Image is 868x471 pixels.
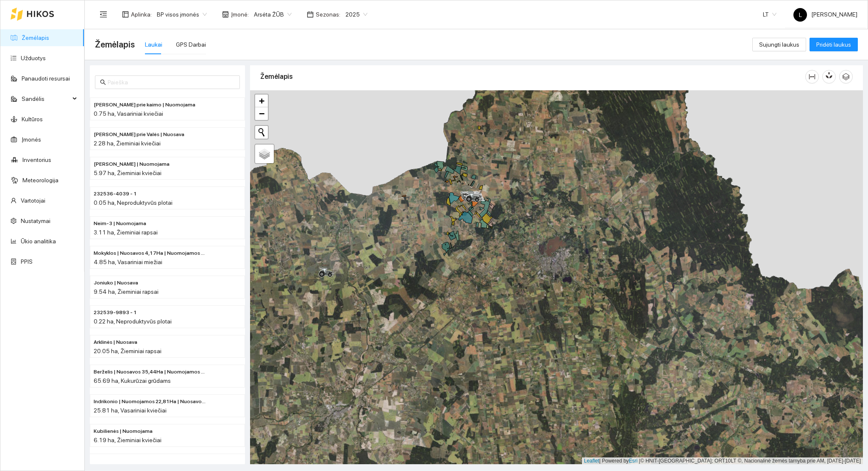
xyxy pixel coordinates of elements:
a: Nustatymai [21,217,50,224]
div: GPS Darbai [176,40,206,49]
span: Berželis | Nuosavos 35,44Ha | Nuomojamos 30,25Ha [94,368,207,376]
span: Sandėlis [22,90,70,107]
span: BP visos įmonės [157,8,207,21]
span: 0.05 ha, Neproduktyvūs plotai [94,199,172,206]
span: Rolando prie Valės | Nuosava [94,131,184,139]
div: Laukai [145,40,162,49]
button: Pridėti laukus [810,38,858,51]
span: Kubilienės | Nuomojama [94,427,153,435]
span: 232536-4039 - 1 [94,190,137,198]
span: Joniuko | Nuosava [94,279,138,287]
button: column-width [805,70,819,84]
span: 0.75 ha, Vasariniai kviečiai [94,110,163,117]
span: Ginaičių Valiaus | Nuomojama [94,160,170,168]
span: 5.97 ha, Žieminiai kviečiai [94,170,161,176]
button: menu-fold [95,6,112,23]
button: Initiate a new search [255,126,268,139]
span: 4.85 ha, Vasariniai miežiai [94,259,162,265]
div: Žemėlapis [260,64,805,89]
span: column-width [806,73,818,80]
div: | Powered by © HNIT-[GEOGRAPHIC_DATA]; ORT10LT ©, Nacionalinė žemės tarnyba prie AM, [DATE]-[DATE] [582,457,863,465]
button: Sujungti laukus [752,38,806,51]
span: Žemėlapis [95,38,135,51]
span: Arsėta ŽŪB [254,8,292,21]
a: Pridėti laukus [810,41,858,48]
span: Pridėti laukus [816,40,851,49]
span: | [639,458,640,464]
span: 9.54 ha, Žieminiai rapsai [94,288,159,295]
a: PPIS [21,258,33,265]
a: Zoom in [255,95,268,107]
span: 65.69 ha, Kukurūzai grūdams [94,377,171,384]
a: Žemėlapis [22,34,49,41]
a: Vartotojai [21,197,45,204]
span: Neim-3 | Nuomojama [94,220,146,228]
a: Ūkio analitika [21,238,56,245]
span: 25.81 ha, Vasariniai kviečiai [94,407,167,414]
span: layout [122,11,129,18]
span: search [100,79,106,85]
span: menu-fold [100,11,107,18]
span: Rolando prie kaimo | Nuomojama [94,101,195,109]
span: L [799,8,802,22]
a: Esri [629,458,638,464]
span: 2.28 ha, Žieminiai kviečiai [94,140,161,147]
span: Mokyklos | Nuosavos 4,17Ha | Nuomojamos 0,68Ha [94,249,207,257]
span: Indrikonio | Nuomojamos 22,81Ha | Nuosavos 3,00 Ha [94,398,207,406]
a: Kultūros [22,116,43,123]
span: shop [222,11,229,18]
span: calendar [307,11,314,18]
span: Arklinės | Nuosava [94,338,137,346]
a: Įmonės [22,136,41,143]
span: + [259,95,264,106]
span: 20.05 ha, Žieminiai rapsai [94,348,161,354]
span: Sujungti laukus [759,40,799,49]
a: Užduotys [21,55,46,61]
a: Inventorius [22,156,51,163]
span: 0.22 ha, Neproduktyvūs plotai [94,318,172,325]
span: Sezonas : [316,10,340,19]
a: Sujungti laukus [752,41,806,48]
a: Leaflet [584,458,599,464]
span: Aplinka : [131,10,152,19]
span: 2025 [345,8,367,21]
a: Zoom out [255,107,268,120]
span: Įmonė : [231,10,249,19]
a: Panaudoti resursai [22,75,70,82]
input: Paieška [108,78,235,87]
span: 3.11 ha, Žieminiai rapsai [94,229,158,236]
a: Meteorologija [22,177,58,184]
span: LT [763,8,776,21]
span: 232539-9893 - 1 [94,309,137,317]
span: − [259,108,264,119]
span: 6.19 ha, Žieminiai kviečiai [94,437,161,443]
span: [PERSON_NAME] [793,11,857,18]
a: Layers [255,145,274,163]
